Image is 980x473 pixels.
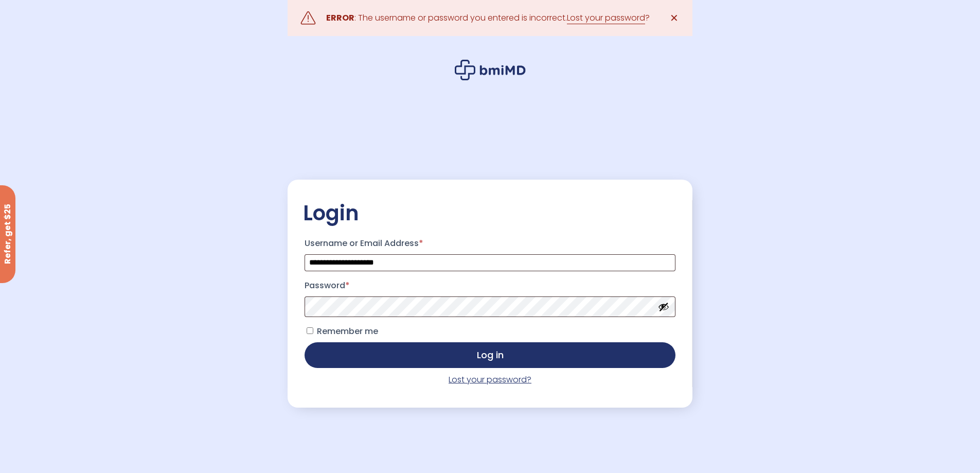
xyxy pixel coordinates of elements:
strong: ERROR [326,12,354,24]
span: ✕ [670,11,679,25]
label: Password [305,277,675,294]
div: : The username or password you entered is incorrect. ? [326,11,650,25]
span: Remember me [317,325,378,337]
input: Remember me [307,327,313,334]
a: Lost your password? [449,374,531,386]
h2: Login [303,200,676,226]
a: Lost your password [567,12,645,24]
button: Log in [305,342,675,368]
label: Username or Email Address [305,235,675,252]
a: ✕ [664,8,685,28]
button: Show password [658,301,669,312]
